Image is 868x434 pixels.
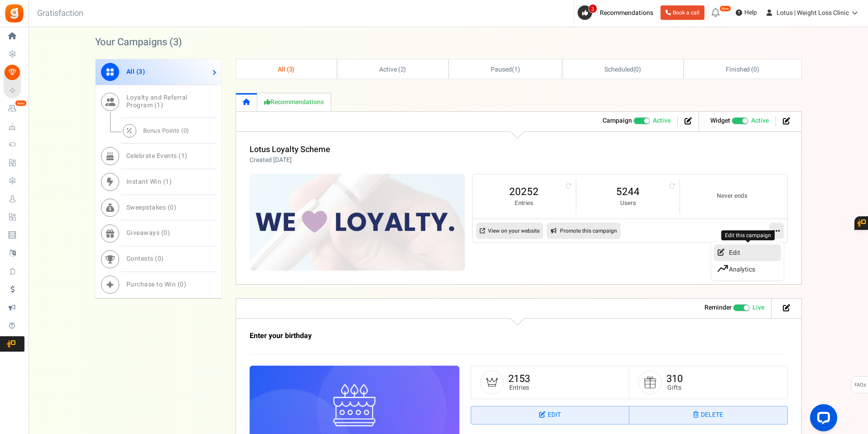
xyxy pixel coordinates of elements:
a: Delete [629,406,787,424]
div: Edit this campaign [721,230,775,241]
h3: Gratisfaction [27,5,93,23]
span: 3 [289,65,293,74]
a: New [4,101,24,116]
li: Widget activated [704,116,776,127]
span: Giveaways ( ) [126,228,170,238]
a: Help [732,5,761,20]
span: Active ( ) [379,65,406,74]
a: View on your website [476,223,543,239]
strong: Campaign [603,116,632,125]
img: Gratisfaction [4,3,24,24]
span: 0 [164,228,168,238]
span: Celebrate Events ( ) [126,151,188,161]
small: Never ends [689,192,775,200]
a: Analytics [714,261,781,278]
span: Bonus Points ( ) [143,126,189,135]
span: Instant Win ( ) [126,177,172,186]
span: Live [752,303,764,312]
strong: Reminder [704,303,732,312]
a: 20252 [482,185,567,199]
h3: Enter your birthday [250,332,680,340]
a: Edit [714,244,781,261]
h2: Your Campaigns ( ) [95,38,182,47]
a: Recommendations [257,93,331,111]
span: Lotus | Weight Loss Clinic [776,8,849,18]
small: Users [585,199,670,208]
span: Active [653,116,670,125]
span: All ( ) [278,65,295,74]
a: 5244 [585,185,670,199]
span: 1 [514,65,518,74]
a: 2153 [508,372,530,386]
span: Paused [491,65,512,74]
span: 3 [139,67,143,76]
a: Book a call [661,5,704,20]
a: 310 [666,372,683,386]
span: Loyalty and Referral Program ( ) [126,93,188,110]
span: All ( ) [126,67,145,76]
span: Purchase to Win ( ) [126,280,187,289]
span: 1 [181,151,185,161]
span: 3 [588,4,597,13]
a: Edit [471,406,629,424]
span: 0 [180,280,184,289]
a: 3 Recommendations [578,5,657,20]
span: 0 [183,126,187,135]
span: 1 [165,177,169,186]
span: 0 [170,203,174,212]
span: 0 [753,65,757,74]
span: 1 [157,100,161,110]
span: Finished ( ) [726,65,759,74]
span: Contests ( ) [126,254,164,263]
span: 0 [635,65,639,74]
span: Active [751,116,769,125]
span: Sweepstakes ( ) [126,203,177,212]
span: 0 [158,254,162,263]
span: 2 [400,65,404,74]
a: Lotus Loyalty Scheme [250,143,330,156]
span: 3 [173,35,178,49]
span: Scheduled [604,65,633,74]
span: FAQs [854,377,866,394]
small: Entries [482,199,567,208]
p: Created [DATE] [250,156,330,165]
span: ( ) [604,65,641,74]
span: ( ) [491,65,520,74]
a: Promote this campaign [547,223,621,239]
em: New [15,100,27,106]
span: Recommendations [600,8,653,18]
em: New [719,5,731,12]
small: Entries [508,384,530,391]
span: Help [742,8,757,17]
small: Gifts [666,384,683,391]
strong: Widget [710,116,730,125]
